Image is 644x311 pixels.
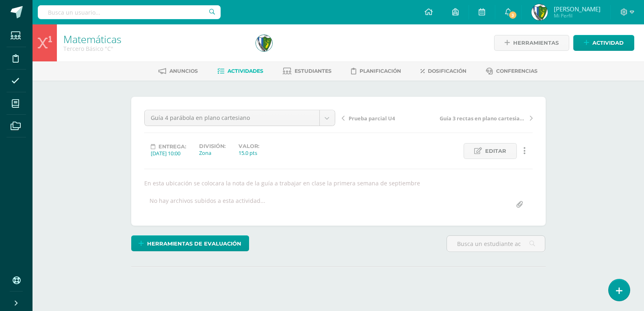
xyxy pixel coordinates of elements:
[342,114,437,122] a: Prueba parcial U4
[283,65,332,78] a: Estudiantes
[169,68,198,74] span: Anuncios
[295,68,332,74] span: Estudiantes
[494,35,569,51] a: Herramientas
[151,150,186,157] div: [DATE] 10:00
[486,65,538,78] a: Conferencias
[360,68,401,74] span: Planificación
[158,65,198,78] a: Anuncios
[531,4,548,20] img: 09cda7a8f8a612387b01df24d4d5f603.png
[554,12,601,19] span: Mi Perfil
[349,115,395,122] span: Prueba parcial U4
[485,144,506,159] span: Editar
[351,65,401,78] a: Planificación
[239,149,259,157] div: 15.0 pts
[145,110,335,126] a: Guía 4 parábola en plano cartesiano
[63,45,246,52] div: Tercero Básico 'C'
[199,149,226,157] div: Zona
[63,33,246,45] h1: Matemáticas
[573,35,634,51] a: Actividad
[158,144,186,150] span: Entrega:
[554,5,601,13] span: [PERSON_NAME]
[437,114,533,122] a: Guía 3 rectas en plano cartesiano
[508,11,517,20] span: 3
[592,35,624,50] span: Actividad
[150,197,265,213] div: No hay archivos subidos a esta actividad...
[141,179,536,187] div: En esta ubicación se colocara la nota de la guía a trabajar en clase la primera semana de septiembre
[228,68,263,74] span: Actividades
[447,236,545,252] input: Busca un estudiante aquí...
[199,143,226,149] label: División:
[63,32,121,46] a: Matemáticas
[440,115,526,122] span: Guía 3 rectas en plano cartesiano
[151,110,313,126] span: Guía 4 parábola en plano cartesiano
[421,65,466,78] a: Dosificación
[428,68,466,74] span: Dosificación
[147,236,241,251] span: Herramientas de evaluación
[38,5,221,19] input: Busca un usuario...
[131,235,249,251] a: Herramientas de evaluación
[513,35,559,50] span: Herramientas
[217,65,263,78] a: Actividades
[239,143,259,149] label: Valor:
[256,35,272,51] img: 09cda7a8f8a612387b01df24d4d5f603.png
[496,68,538,74] span: Conferencias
